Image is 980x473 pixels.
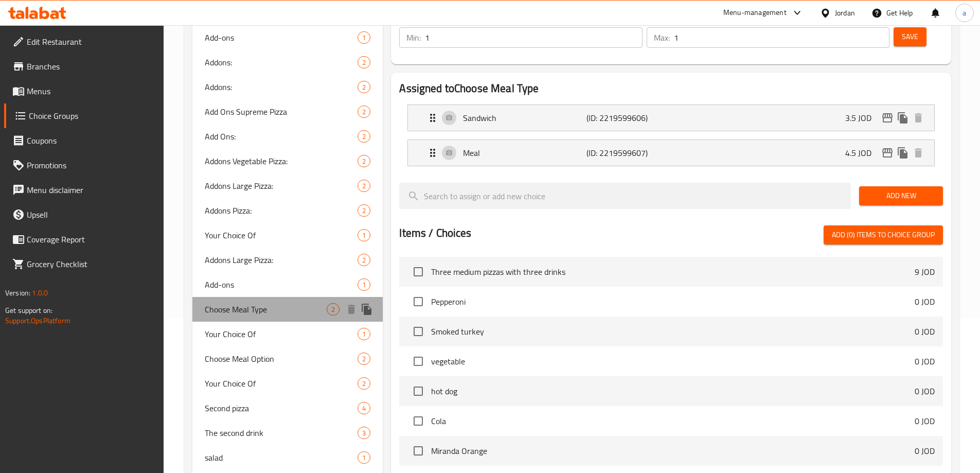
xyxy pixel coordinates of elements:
[407,410,429,432] span: Select choice
[431,445,915,457] span: Miranda Orange
[358,31,370,44] div: Choices
[586,147,669,159] p: (ID: 2219599607)
[4,227,164,252] a: Coverage Report
[407,380,429,402] span: Select choice
[902,30,918,43] span: Save
[29,110,155,122] span: Choice Groups
[358,255,370,265] span: 2
[358,451,370,464] div: Choices
[845,147,880,159] p: 4.5 JOD
[407,321,429,342] span: Select choice
[358,328,370,340] div: Choices
[358,204,370,217] div: Choices
[399,100,943,135] li: Expand
[915,445,935,457] p: 0 JOD
[358,231,370,240] span: 1
[723,7,787,19] div: Menu-management
[358,379,370,389] span: 2
[895,145,911,161] button: duplicate
[358,81,370,93] div: Choices
[358,353,370,365] div: Choices
[358,377,370,390] div: Choices
[327,305,339,314] span: 2
[358,33,370,43] span: 1
[205,180,358,192] span: Addons Large Pizza:
[205,328,358,340] span: Your Choice Of
[4,202,164,227] a: Upsell
[27,159,155,171] span: Promotions
[192,322,383,346] div: Your Choice Of1
[463,112,586,124] p: Sandwich
[915,415,935,427] p: 0 JOD
[192,445,383,470] div: salad1
[4,54,164,79] a: Branches
[358,229,370,241] div: Choices
[205,204,358,217] span: Addons Pizza:
[911,145,926,161] button: delete
[4,252,164,276] a: Grocery Checklist
[407,440,429,462] span: Select choice
[431,266,915,278] span: Three medium pizzas with three drinks
[205,303,327,316] span: Choose Meal Type
[27,134,155,147] span: Coupons
[32,286,48,300] span: 1.0.0
[963,7,966,19] span: a
[915,355,935,367] p: 0 JOD
[5,286,30,300] span: Version:
[205,56,358,68] span: Addons:
[192,371,383,396] div: Your Choice Of2
[859,186,943,205] button: Add New
[205,31,358,44] span: Add-ons
[358,354,370,364] span: 2
[407,261,429,283] span: Select choice
[4,128,164,153] a: Coupons
[192,272,383,297] div: Add-ons1
[915,385,935,397] p: 0 JOD
[205,106,358,118] span: Add Ons Supreme Pizza
[4,29,164,54] a: Edit Restaurant
[654,31,670,44] p: Max:
[358,180,370,192] div: Choices
[5,304,52,317] span: Get support on:
[431,325,915,338] span: Smoked turkey
[205,353,358,365] span: Choose Meal Option
[358,155,370,167] div: Choices
[431,415,915,427] span: Cola
[358,156,370,166] span: 2
[358,206,370,216] span: 2
[463,147,586,159] p: Meal
[880,110,895,126] button: edit
[4,79,164,103] a: Menus
[358,278,370,291] div: Choices
[358,58,370,67] span: 2
[192,421,383,445] div: The second drink3
[911,110,926,126] button: delete
[27,184,155,196] span: Menu disclaimer
[358,107,370,117] span: 2
[192,297,383,322] div: Choose Meal Type2deleteduplicate
[27,208,155,221] span: Upsell
[894,27,926,46] button: Save
[407,351,429,372] span: Select choice
[915,295,935,308] p: 0 JOD
[358,280,370,290] span: 1
[205,130,358,143] span: Add Ons:
[845,112,880,124] p: 3.5 JOD
[27,85,155,97] span: Menus
[205,81,358,93] span: Addons:
[358,329,370,339] span: 1
[399,81,943,96] h2: Assigned to Choose Meal Type
[895,110,911,126] button: duplicate
[205,451,358,464] span: salad
[192,124,383,149] div: Add Ons:2
[192,248,383,272] div: Addons Large Pizza:2
[399,135,943,170] li: Expand
[832,229,935,241] span: Add (0) items to choice group
[358,132,370,142] span: 2
[5,314,70,327] a: Support.OpsPlatform
[358,82,370,92] span: 2
[344,302,359,317] button: delete
[358,453,370,463] span: 1
[192,25,383,50] div: Add-ons1
[205,155,358,167] span: Addons Vegetable Pizza:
